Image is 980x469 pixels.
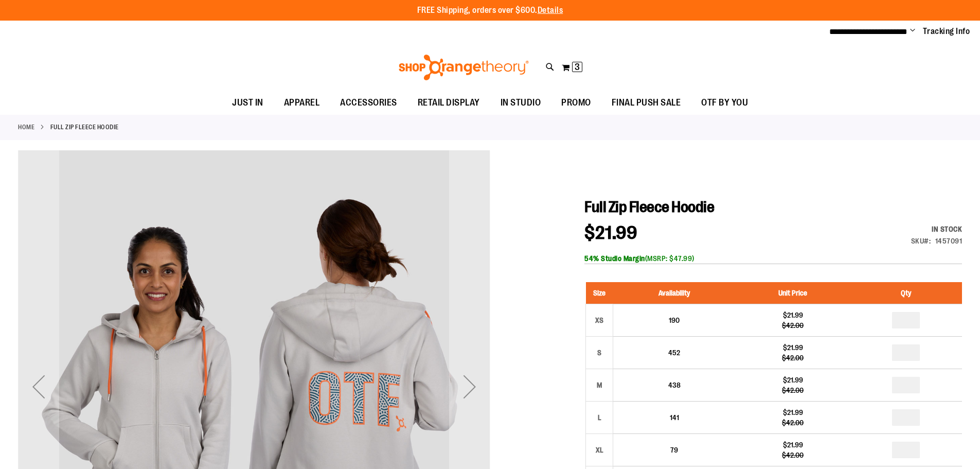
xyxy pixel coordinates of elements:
[407,91,490,115] a: RETAIL DISPLAY
[551,91,601,115] a: PROMO
[850,282,962,304] th: Qty
[538,6,563,15] a: Details
[691,91,758,115] a: OTF BY YOU
[670,446,678,454] span: 79
[397,55,530,80] img: Shop Orangetheory
[592,410,607,425] div: L
[584,222,637,244] span: $21.99
[740,342,845,353] div: $21.99
[222,91,274,115] a: JUST IN
[584,254,645,263] b: 54% Studio Margin
[668,349,680,357] span: 452
[670,413,679,422] span: 141
[232,91,263,114] span: JUST IN
[50,123,119,132] strong: Full Zip Fleece Hoodie
[592,377,607,393] div: M
[701,91,748,114] span: OTF BY YOU
[740,440,845,450] div: $21.99
[613,282,736,304] th: Availability
[601,91,691,115] a: FINAL PUSH SALE
[923,26,970,37] a: Tracking Info
[911,237,931,245] strong: SKU
[740,310,845,320] div: $21.99
[910,26,915,37] button: Account menu
[612,91,681,114] span: FINAL PUSH SALE
[592,345,607,360] div: S
[669,316,680,324] span: 190
[501,91,541,114] span: IN STUDIO
[340,91,397,114] span: ACCESSORIES
[418,91,480,114] span: RETAIL DISPLAY
[911,224,963,234] div: In stock
[490,91,551,115] a: IN STUDIO
[740,353,845,363] div: $42.00
[735,282,850,304] th: Unit Price
[668,381,681,389] span: 438
[586,282,613,304] th: Size
[575,62,580,72] span: 3
[592,312,607,328] div: XS
[561,91,591,114] span: PROMO
[740,375,845,385] div: $21.99
[274,91,330,114] a: APPAREL
[740,385,845,395] div: $42.00
[740,418,845,428] div: $42.00
[18,123,34,132] a: Home
[592,442,607,458] div: XL
[740,450,845,460] div: $42.00
[584,198,714,216] span: Full Zip Fleece Hoodie
[740,320,845,331] div: $42.00
[740,407,845,418] div: $21.99
[330,91,407,115] a: ACCESSORIES
[284,91,320,114] span: APPAREL
[584,253,962,264] div: (MSRP: $47.99)
[417,5,563,16] p: FREE Shipping, orders over $600.
[911,224,963,234] div: Availability
[935,236,963,246] div: 1457091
